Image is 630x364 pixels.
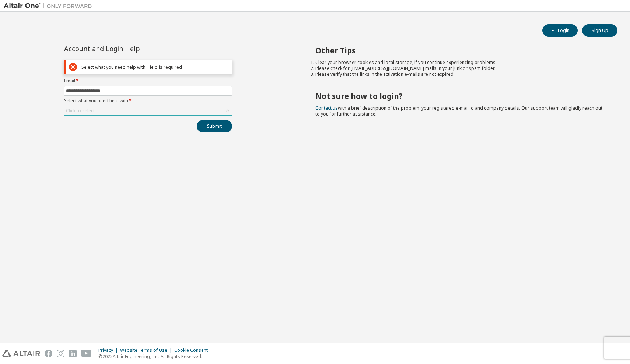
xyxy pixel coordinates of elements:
img: linkedin.svg [69,350,77,357]
label: Email [64,78,232,84]
div: Privacy [98,347,120,353]
h2: Other Tips [315,46,605,55]
div: Click to select [64,106,232,115]
button: Login [542,24,578,37]
img: facebook.svg [45,350,52,357]
div: Website Terms of Use [120,347,174,353]
span: with a brief description of the problem, your registered e-mail id and company details. Our suppo... [315,105,602,117]
li: Please verify that the links in the activation e-mails are not expired. [315,71,605,77]
h2: Not sure how to login? [315,91,605,101]
label: Select what you need help with [64,98,232,104]
img: altair_logo.svg [2,350,40,357]
a: Contact us [315,105,338,111]
button: Sign Up [582,24,617,37]
img: instagram.svg [57,350,64,357]
button: Submit [197,120,232,132]
img: youtube.svg [81,350,92,357]
li: Clear your browser cookies and local storage, if you continue experiencing problems. [315,60,605,66]
div: Cookie Consent [174,347,212,353]
p: © 2025 Altair Engineering, Inc. All Rights Reserved. [98,353,212,360]
div: Account and Login Help [64,46,199,52]
img: Altair One [4,2,96,10]
li: Please check for [EMAIL_ADDRESS][DOMAIN_NAME] mails in your junk or spam folder. [315,66,605,71]
div: Click to select [66,108,95,114]
div: Select what you need help with: Field is required [81,64,229,70]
